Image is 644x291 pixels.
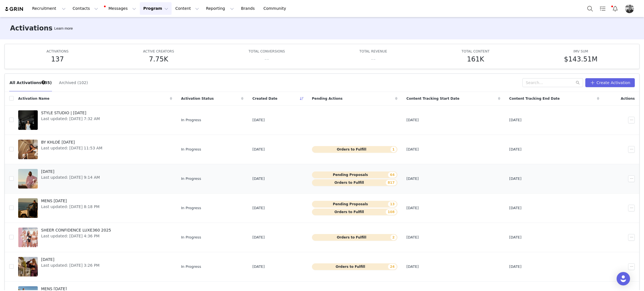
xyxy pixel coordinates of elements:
[359,49,387,53] span: TOTAL REVENUE
[203,2,237,15] button: Reporting
[41,145,102,151] span: Last updated: [DATE] 11:53 AM
[312,179,397,186] button: Orders to Fulfill817
[46,49,68,53] span: ACTIVATIONS
[59,78,88,87] button: Archived (102)
[584,2,596,15] button: Search
[252,117,265,123] span: [DATE]
[406,176,419,182] span: [DATE]
[406,117,419,123] span: [DATE]
[181,117,201,123] span: In Progress
[312,146,397,153] button: Orders to Fulfill1
[18,138,172,161] a: BY KHLOÉ [DATE]Last updated: [DATE] 11:53 AM
[18,109,172,131] a: STYLE STUDIO | [DATE]Last updated: [DATE] 7:32 AM
[252,264,265,269] span: [DATE]
[625,4,634,13] img: 263ddf8e-3465-487b-b503-31a01d823098.jpg
[576,81,580,85] i: icon: search
[248,49,285,53] span: TOTAL CONVERSIONS
[461,49,489,53] span: TOTAL CONTENT
[585,78,635,87] button: Create Activation
[509,117,522,123] span: [DATE]
[264,54,269,64] h5: --
[252,235,265,240] span: [DATE]
[10,23,53,33] h3: Activations
[140,2,172,15] button: Program
[4,6,24,12] img: grin logo
[41,169,100,175] span: [DATE]
[18,226,172,249] a: SHEER CONFIDENCE LUXE360 2025Last updated: [DATE] 4:36 PM
[622,4,640,13] button: Profile
[509,264,522,269] span: [DATE]
[41,198,100,204] span: MENS [DATE]
[41,233,111,239] span: Last updated: [DATE] 4:36 PM
[41,263,100,268] span: Last updated: [DATE] 3:26 PM
[617,272,630,285] div: Open Intercom Messenger
[41,116,100,122] span: Last updated: [DATE] 7:32 AM
[406,235,419,240] span: [DATE]
[252,96,278,101] span: Created Date
[41,175,100,180] span: Last updated: [DATE] 9:14 AM
[181,96,214,101] span: Activation Status
[509,176,522,182] span: [DATE]
[604,93,639,104] div: Actions
[41,204,100,210] span: Last updated: [DATE] 8:18 PM
[41,110,100,116] span: STYLE STUDIO | [DATE]
[252,147,265,152] span: [DATE]
[51,54,64,64] h5: 137
[312,171,397,178] button: Pending Proposals64
[522,78,583,87] input: Search...
[312,234,397,241] button: Orders to Fulfill2
[371,54,376,64] h5: --
[312,209,397,215] button: Orders to Fulfill108
[18,96,49,101] span: Activation Name
[29,2,69,15] button: Recruitment
[312,201,397,207] button: Pending Proposals13
[181,264,201,269] span: In Progress
[564,54,598,64] h5: $143.51M
[509,205,522,211] span: [DATE]
[181,147,201,152] span: In Progress
[41,139,102,145] span: BY KHLOÉ [DATE]
[181,235,201,240] span: In Progress
[573,49,588,53] span: IMV SUM
[41,80,46,85] div: Tooltip anchor
[260,2,292,15] a: Community
[509,235,522,240] span: [DATE]
[509,147,522,152] span: [DATE]
[467,54,484,64] h5: 161K
[41,257,100,263] span: [DATE]
[102,2,139,15] button: Messages
[9,78,52,87] button: All Activations (35)
[172,2,202,15] button: Content
[252,205,265,211] span: [DATE]
[238,2,260,15] a: Brands
[18,168,172,190] a: [DATE]Last updated: [DATE] 9:14 AM
[312,263,397,270] button: Orders to Fulfill24
[18,197,172,219] a: MENS [DATE]Last updated: [DATE] 8:18 PM
[41,227,111,233] span: SHEER CONFIDENCE LUXE360 2025
[406,96,460,101] span: Content Tracking Start Date
[53,26,74,31] div: Tooltip anchor
[406,205,419,211] span: [DATE]
[18,256,172,278] a: [DATE]Last updated: [DATE] 3:26 PM
[143,49,174,53] span: ACTIVE CREATORS
[596,2,609,15] a: Tasks
[312,96,343,101] span: Pending Actions
[181,176,201,182] span: In Progress
[181,205,201,211] span: In Progress
[69,2,101,15] button: Contacts
[509,96,560,101] span: Content Tracking End Date
[252,176,265,182] span: [DATE]
[406,147,419,152] span: [DATE]
[609,2,621,15] button: Notifications
[406,264,419,269] span: [DATE]
[149,54,168,64] h5: 7.75K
